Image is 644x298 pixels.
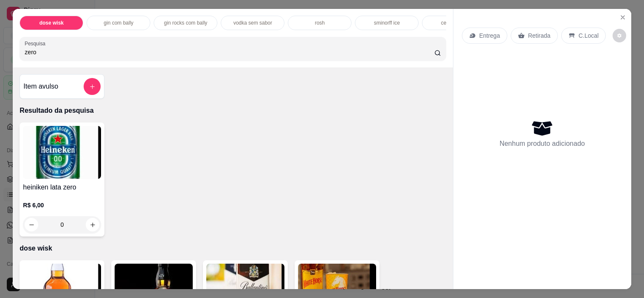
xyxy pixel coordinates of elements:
[104,19,133,26] p: gin com bally
[528,31,551,40] p: Retirada
[441,19,467,26] p: cerveja lata
[23,182,101,192] h4: heiniken lata zero
[20,243,446,253] p: dose wisk
[25,218,38,231] button: decrease-product-quantity
[579,31,599,40] p: C.Local
[23,81,58,92] h4: Item avulso
[25,40,48,47] label: Pesquisa
[25,48,434,56] input: Pesquisa
[374,19,400,26] p: sminorff ice
[164,19,207,26] p: gin rocks com bally
[479,31,500,40] p: Entrega
[613,29,626,42] button: decrease-product-quantity
[500,139,585,149] p: Nenhum produto adicionado
[39,19,64,26] p: dose wisk
[23,126,101,179] img: product-image
[616,11,630,24] button: Close
[20,106,446,116] p: Resultado da pesquisa
[84,78,101,95] button: add-separate-item
[86,218,99,231] button: increase-product-quantity
[23,201,101,209] p: R$ 6,00
[233,19,272,26] p: vodka sem sabor
[315,19,325,26] p: rosh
